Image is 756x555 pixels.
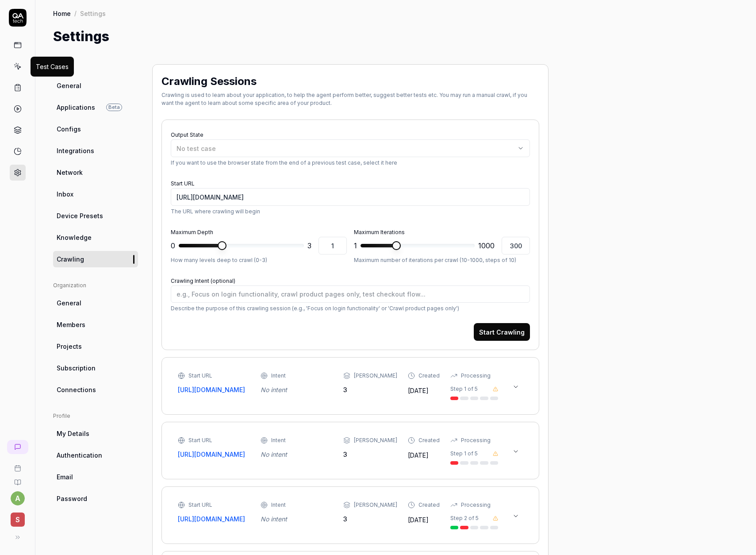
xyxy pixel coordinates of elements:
[57,254,84,264] span: Crawling
[74,9,77,18] div: /
[57,385,96,394] span: Connections
[271,436,286,444] div: Intent
[171,188,530,206] input: https://app.test.skolon.com
[461,372,491,380] div: Processing
[53,251,138,267] a: Crawling
[57,211,103,220] span: Device Presets
[474,323,530,341] button: Start Crawling
[171,180,195,187] label: Start URL
[53,412,138,420] div: Profile
[53,99,138,116] a: ApplicationsBeta
[53,9,71,18] a: Home
[53,447,138,463] a: Authentication
[261,450,333,459] div: No intent
[461,501,491,509] div: Processing
[178,450,250,459] a: [URL][DOMAIN_NAME]
[53,77,138,94] a: General
[354,240,357,251] span: 1
[53,469,138,485] a: Email
[478,240,495,251] span: 1000
[418,372,440,380] div: Created
[408,451,429,459] time: [DATE]
[4,458,31,472] a: Book a call with us
[271,372,286,380] div: Intent
[161,73,257,89] h2: Crawling Sessions
[188,372,212,380] div: Start URL
[171,304,530,312] p: Describe the purpose of this crawling session (e.g., 'Focus on login functionality' or 'Crawl pro...
[418,436,440,444] div: Created
[53,229,138,246] a: Knowledge
[53,490,138,507] a: Password
[178,385,250,394] a: [URL][DOMAIN_NAME]
[57,189,73,199] span: Inbox
[53,295,138,311] a: General
[11,513,25,527] span: S
[461,436,491,444] div: Processing
[354,436,397,444] div: [PERSON_NAME]
[171,159,530,167] p: If you want to use the browser state from the end of a previous test case, select it here
[57,103,95,112] span: Applications
[57,298,81,308] span: General
[4,472,31,486] a: Documentation
[171,240,175,251] span: 0
[7,440,28,454] a: New conversation
[80,9,106,18] div: Settings
[53,382,138,398] a: Connections
[450,385,478,393] div: Step 1 of 5
[53,208,138,224] a: Device Presets
[171,229,213,235] label: Maximum Depth
[418,501,440,509] div: Created
[4,505,31,528] button: S
[53,186,138,202] a: Inbox
[36,62,69,71] div: Test Cases
[171,277,235,284] label: Crawling Intent (optional)
[261,514,333,524] div: No intent
[354,372,397,380] div: [PERSON_NAME]
[354,501,397,509] div: [PERSON_NAME]
[53,338,138,355] a: Projects
[57,451,102,460] span: Authentication
[53,27,109,46] h1: Settings
[57,429,89,438] span: My Details
[343,450,397,459] div: 3
[450,450,478,458] div: Step 1 of 5
[261,385,333,394] div: No intent
[177,145,216,152] span: No test case
[307,240,311,251] span: 3
[106,104,122,111] span: Beta
[53,164,138,181] a: Network
[188,436,212,444] div: Start URL
[11,491,25,505] button: a
[343,514,397,524] div: 3
[171,208,530,216] p: The URL where crawling will begin
[408,387,429,394] time: [DATE]
[53,121,138,137] a: Configs
[57,320,85,329] span: Members
[188,501,212,509] div: Start URL
[57,472,73,482] span: Email
[408,516,429,524] time: [DATE]
[57,146,94,155] span: Integrations
[178,514,250,524] a: [URL][DOMAIN_NAME]
[57,363,96,373] span: Subscription
[450,514,479,522] div: Step 2 of 5
[53,360,138,376] a: Subscription
[161,91,539,107] div: Crawling is used to learn about your application, to help the agent perform better, suggest bette...
[57,342,82,351] span: Projects
[271,501,286,509] div: Intent
[57,124,81,134] span: Configs
[354,256,530,264] p: Maximum number of iterations per crawl (10-1000, steps of 10)
[57,81,81,90] span: General
[57,233,92,242] span: Knowledge
[57,168,83,177] span: Network
[53,64,138,72] div: Project
[171,139,530,157] button: No test case
[53,425,138,442] a: My Details
[343,385,397,394] div: 3
[53,143,138,159] a: Integrations
[57,494,87,503] span: Password
[171,131,203,138] label: Output State
[171,256,347,264] p: How many levels deep to crawl (0-3)
[354,229,405,235] label: Maximum Iterations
